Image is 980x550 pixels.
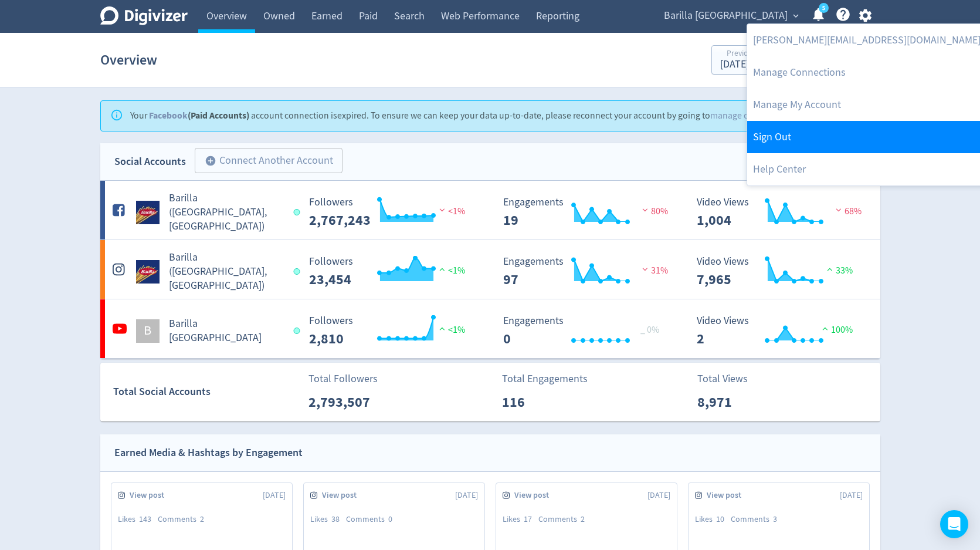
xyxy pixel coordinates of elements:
div: Open Intercom Messenger [940,510,968,538]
